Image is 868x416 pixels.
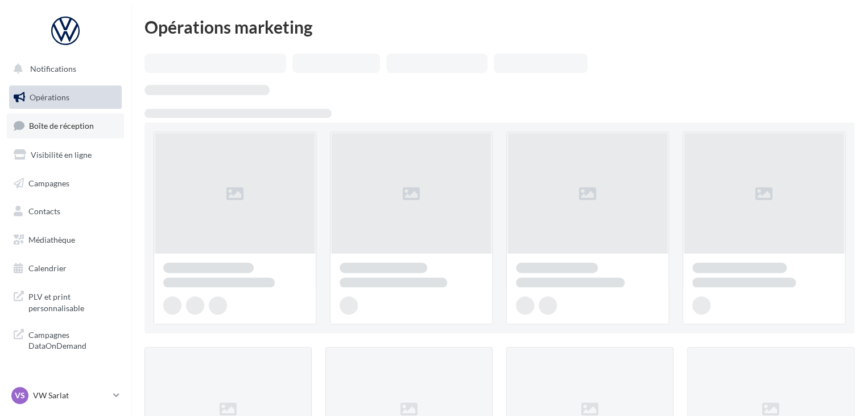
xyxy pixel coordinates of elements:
span: Campagnes DataOnDemand [28,327,117,352]
a: Visibilité en ligne [7,143,124,167]
span: Opérations [30,92,69,102]
span: Campagnes [28,178,69,187]
a: Campagnes [7,172,124,195]
span: VS [15,390,25,401]
p: VW Sarlat [33,390,109,401]
a: Contacts [7,199,124,223]
a: Médiathèque [7,228,124,252]
span: Boîte de réception [29,121,94,130]
span: PLV et print personnalisable [28,289,117,313]
div: Opérations marketing [144,18,854,35]
a: Calendrier [7,256,124,280]
span: Contacts [28,206,60,216]
span: Médiathèque [28,235,75,244]
span: Calendrier [28,263,67,273]
a: VS VW Sarlat [9,385,122,406]
a: Boîte de réception [7,113,124,138]
a: Campagnes DataOnDemand [7,323,124,356]
span: Visibilité en ligne [31,150,92,160]
a: Opérations [7,85,124,109]
a: PLV et print personnalisable [7,284,124,318]
span: Notifications [30,64,76,74]
button: Notifications [7,57,119,81]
